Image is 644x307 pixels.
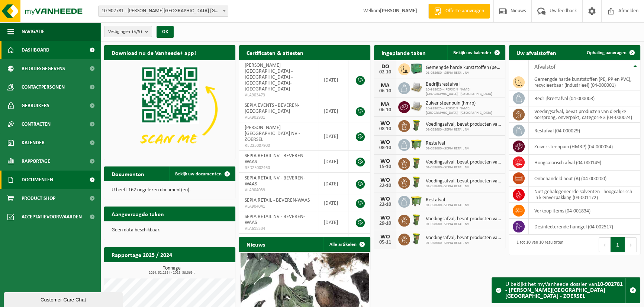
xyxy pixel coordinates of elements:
[426,65,502,71] span: Gemengde harde kunststoffen (pe, pp en pvc), recycleerbaar (industrieel)
[529,74,640,90] td: gemengde harde kunststoffen (PE, PP en PVC), recycleerbaar (industrieel) (04-000001)
[513,237,563,253] div: 1 tot 10 van 10 resultaten
[104,45,203,60] h2: Download nu de Vanheede+ app!
[426,178,502,184] span: Voedingsafval, bevat producten van dierlijke oorsprong, onverpakt, categorie 3
[378,164,393,169] div: 15-10
[374,45,433,60] h2: Ingeplande taken
[529,90,640,106] td: bedrijfsrestafval (04-000008)
[378,240,393,245] div: 05-11
[378,70,393,75] div: 02-10
[318,211,348,234] td: [DATE]
[318,100,348,122] td: [DATE]
[410,214,423,226] img: WB-0060-HPE-GN-50
[426,235,502,241] span: Voedingsafval, bevat producten van dierlijke oorsprong, onverpakt, categorie 3
[378,183,393,188] div: 22-10
[245,198,310,203] span: SEPIA RETAIL - BEVEREN-WAAS
[410,157,423,169] img: WB-0060-HPE-GN-50
[378,126,393,132] div: 08-10
[426,82,502,88] span: Bedrijfsrestafval
[378,234,393,240] div: WO
[239,237,273,251] h2: Nieuws
[378,221,393,226] div: 29-10
[611,237,625,252] button: 1
[98,6,228,17] span: 10-902781 - STACI BELGIUM NV - ZOERSEL
[410,100,423,113] img: LP-PA-00000-WDN-11
[447,45,505,60] a: Bekijk uw kalender
[505,281,623,299] strong: 10-902781 - [PERSON_NAME][GEOGRAPHIC_DATA] [GEOGRAPHIC_DATA] - ZOERSEL
[453,50,492,55] span: Bekijk uw kalender
[378,202,393,207] div: 22-10
[112,188,228,193] p: U heeft 162 ongelezen document(en).
[426,216,502,222] span: Voedingsafval, bevat producten van dierlijke oorsprong, onverpakt, categorie 3
[529,155,640,171] td: hoogcalorisch afval (04-000149)
[410,176,423,188] img: WB-0060-HPE-GN-50
[22,22,45,41] span: Navigatie
[426,128,502,132] span: 01-058680 - SEPIA RETAIL NV
[426,100,502,106] span: Zuiver steenpuin (hmrp)
[378,215,393,221] div: WO
[378,177,393,183] div: WO
[378,121,393,126] div: WO
[529,106,640,123] td: voedingsafval, bevat producten van dierlijke oorsprong, onverpakt, categorie 3 (04-000024)
[378,83,393,89] div: MA
[428,4,490,19] a: Offerte aanvragen
[378,64,393,70] div: DO
[426,203,469,208] span: 01-058680 - SEPIA RETAIL NV
[245,187,312,193] span: VLA904039
[104,247,180,262] h2: Rapportage 2025 / 2024
[175,172,222,176] span: Bekijk uw documenten
[426,197,469,203] span: Restafval
[22,189,55,208] span: Product Shop
[505,278,625,303] div: U bekijkt het myVanheede dossier van
[410,81,423,94] img: LP-PA-00000-WDN-11
[426,106,502,115] span: 10-918625 - [PERSON_NAME][GEOGRAPHIC_DATA] - [GEOGRAPHIC_DATA]
[509,45,564,60] h2: Uw afvalstoffen
[529,219,640,235] td: desinfecterende handgel (04-002517)
[378,196,393,202] div: WO
[426,165,502,170] span: 01-058680 - SEPIA RETAIL NV
[426,141,469,146] span: Restafval
[104,207,171,221] h2: Aangevraagde taken
[410,232,423,245] img: WB-0060-HPE-GN-50
[112,228,228,233] p: Geen data beschikbaar.
[318,151,348,173] td: [DATE]
[426,122,502,128] span: Voedingsafval, bevat producten van dierlijke oorsprong, onverpakt, categorie 3
[529,171,640,186] td: onbehandeld hout (A) (04-000200)
[534,64,556,70] span: Afvalstof
[245,103,299,114] span: SEPIA EVENTS - BEVEREN-[GEOGRAPHIC_DATA]
[318,122,348,151] td: [DATE]
[323,237,370,252] a: Alle artikelen
[529,123,640,139] td: restafval (04-000029)
[444,7,486,15] span: Offerte aanvragen
[245,204,312,209] span: VLA904041
[22,115,51,133] span: Contracten
[529,139,640,155] td: zuiver steenpuin (HMRP) (04-000054)
[99,6,228,16] span: 10-902781 - STACI BELGIUM NV - ZOERSEL
[380,8,417,14] strong: [PERSON_NAME]
[599,237,611,252] button: Previous
[426,241,502,245] span: 01-058680 - SEPIA RETAIL NV
[245,63,293,92] span: [PERSON_NAME][GEOGRAPHIC_DATA] - [GEOGRAPHIC_DATA] - [GEOGRAPHIC_DATA]-[GEOGRAPHIC_DATA]
[625,237,637,252] button: Next
[318,173,348,195] td: [DATE]
[529,186,640,203] td: niet gehalogeneerde solventen - hoogcalorisch in kleinverpakking (04-001172)
[22,133,45,152] span: Kalender
[410,138,423,151] img: WB-1100-HPE-GN-50
[108,266,235,275] h3: Tonnage
[104,60,235,158] img: Download de VHEPlus App
[587,50,627,55] span: Ophaling aanvragen
[132,29,142,34] count: (5/5)
[378,139,393,145] div: WO
[426,222,502,227] span: 01-058680 - SEPIA RETAIL NV
[426,146,469,151] span: 01-058680 - SEPIA RETAIL NV
[22,59,65,78] span: Bedrijfsgegevens
[410,62,423,75] img: PB-HB-1400-HPE-GN-01
[239,45,311,60] h2: Certificaten & attesten
[378,108,393,113] div: 06-10
[426,71,502,75] span: 01-058680 - SEPIA RETAIL NV
[245,125,300,142] span: [PERSON_NAME][GEOGRAPHIC_DATA] NV - ZOERSEL
[410,119,423,132] img: WB-0060-HPE-GN-50
[378,102,393,108] div: MA
[581,45,640,60] a: Ophaling aanvragen
[426,88,502,96] span: 10-918625 - [PERSON_NAME][GEOGRAPHIC_DATA] - [GEOGRAPHIC_DATA]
